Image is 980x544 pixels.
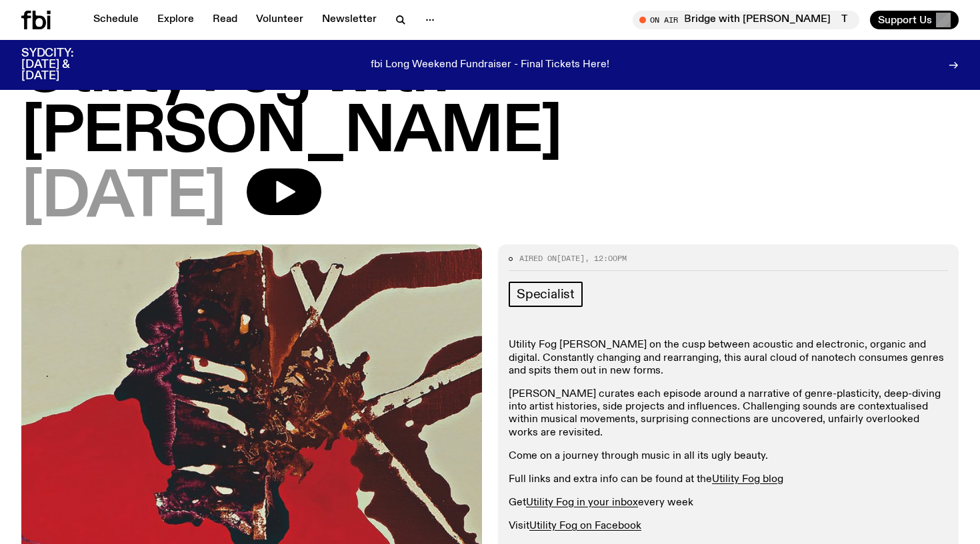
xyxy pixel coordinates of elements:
p: Utility Fog [PERSON_NAME] on the cusp between acoustic and electronic, organic and digital. Const... [509,339,948,378]
a: Schedule [85,11,147,29]
h3: SYDCITY: [DATE] & [DATE] [21,48,107,82]
button: Support Us [870,11,959,29]
a: Specialist [509,282,583,307]
a: Read [205,11,245,29]
p: fbi Long Weekend Fundraiser - Final Tickets Here! [371,59,609,71]
p: [PERSON_NAME] curates each episode around a narrative of genre-plasticity, deep-diving into artis... [509,388,948,439]
span: Aired on [519,253,557,264]
p: Get every week [509,497,948,509]
span: [DATE] [21,168,225,228]
a: Volunteer [248,11,311,29]
h1: Utility Fog with [PERSON_NAME] [21,43,959,163]
span: Specialist [517,287,575,302]
a: Explore [149,11,202,29]
a: Utility Fog on Facebook [529,521,641,531]
span: , 12:00pm [585,253,627,264]
a: Utility Fog in your inbox [526,497,638,508]
p: Come on a journey through music in all its ugly beauty. [509,450,948,463]
p: Full links and extra info can be found at the [509,473,948,486]
span: Support Us [878,14,932,26]
a: Utility Fog blog [712,474,783,485]
button: On AirThe Bridge with [PERSON_NAME]The Bridge with [PERSON_NAME] [633,11,859,29]
p: Visit [509,520,948,533]
a: Newsletter [314,11,385,29]
span: [DATE] [557,253,585,264]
